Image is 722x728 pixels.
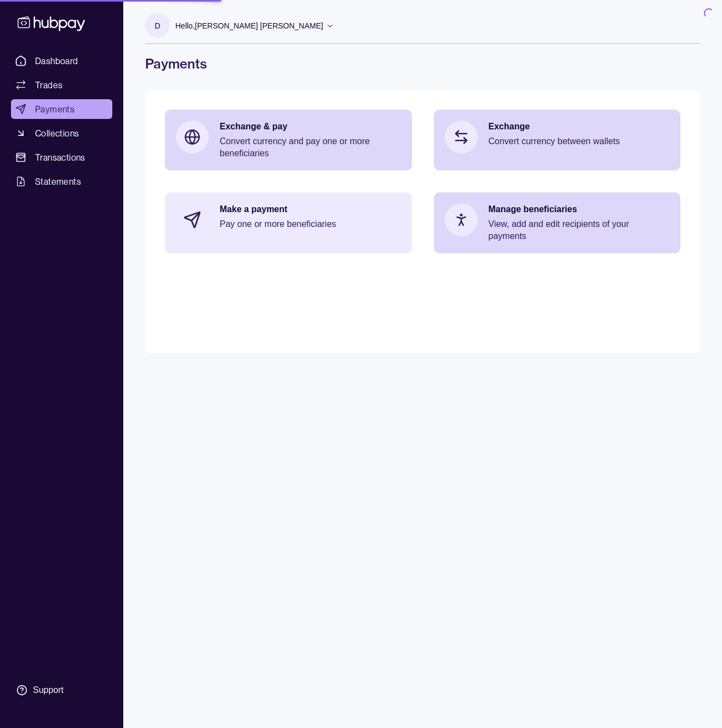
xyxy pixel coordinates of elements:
div: Support [33,684,64,696]
span: Statements [35,175,81,188]
p: Manage beneficiaries [489,203,670,215]
p: Exchange [489,121,670,133]
a: Make a paymentPay one or more beneficiaries [165,192,412,247]
a: Dashboard [11,51,112,71]
p: Convert currency between wallets [489,135,670,147]
span: Trades [35,78,62,92]
a: Support [11,679,112,702]
h1: Payments [145,55,700,72]
span: Collections [35,127,79,140]
a: Collections [11,123,112,143]
p: Make a payment [220,203,401,215]
a: Trades [11,75,112,95]
span: Transactions [35,151,85,164]
p: D [154,20,160,32]
span: Dashboard [35,54,78,67]
span: Payments [35,103,75,116]
a: ExchangeConvert currency between wallets [434,110,681,164]
p: Hello, [PERSON_NAME] [PERSON_NAME] [175,20,323,32]
p: Convert currency and pay one or more beneficiaries [220,135,401,160]
a: Payments [11,99,112,119]
a: Statements [11,172,112,191]
p: View, add and edit recipients of your payments [489,218,670,242]
a: Exchange & payConvert currency and pay one or more beneficiaries [165,110,412,170]
a: Transactions [11,147,112,167]
p: Exchange & pay [220,121,401,133]
a: Manage beneficiariesView, add and edit recipients of your payments [434,192,681,253]
p: Pay one or more beneficiaries [220,218,401,230]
